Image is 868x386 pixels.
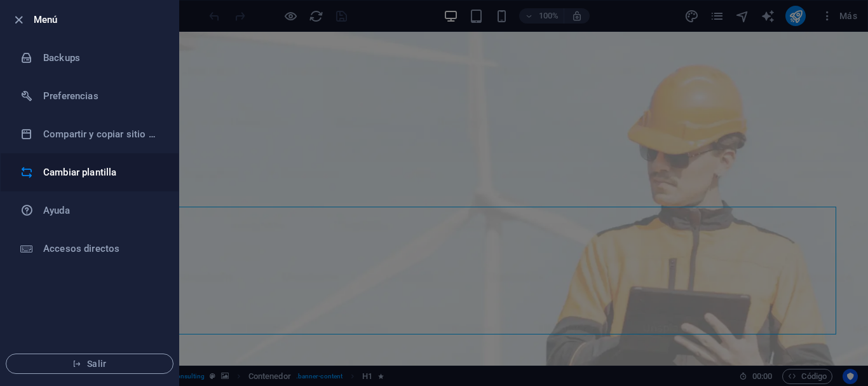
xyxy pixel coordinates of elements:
span: Salir [17,359,163,369]
h6: Preferencias [43,88,161,104]
h6: Menú [34,12,168,27]
h6: Cambiar plantilla [43,165,161,180]
h6: Accesos directos [43,241,161,256]
h6: Backups [43,50,161,65]
h6: Compartir y copiar sitio web [43,127,161,142]
h6: Ayuda [43,203,161,218]
a: Ayuda [1,191,179,230]
button: Salir [6,354,173,374]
